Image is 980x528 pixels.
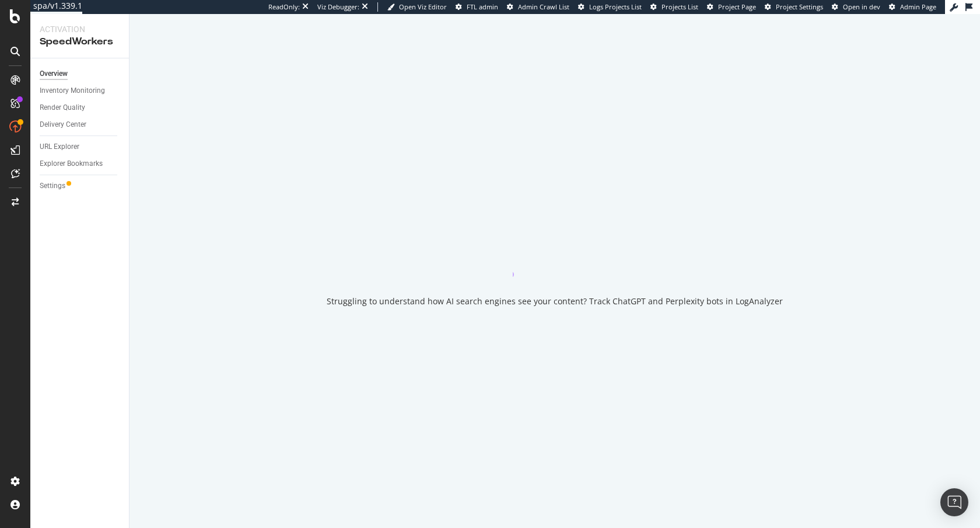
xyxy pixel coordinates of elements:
span: Open in dev [843,2,880,11]
span: Projects List [661,2,698,11]
span: Open Viz Editor [399,2,447,11]
a: Explorer Bookmarks [40,158,121,170]
a: FTL admin [456,2,498,12]
div: Delivery Center [40,119,86,131]
div: Activation [40,23,120,35]
div: Settings [40,180,65,192]
a: Delivery Center [40,119,121,131]
div: Render Quality [40,102,85,114]
span: Admin Crawl List [518,2,569,11]
div: Struggling to understand how AI search engines see your content? Track ChatGPT and Perplexity bot... [327,296,783,307]
a: Project Page [707,2,756,12]
div: Overview [40,68,68,80]
a: Render Quality [40,102,121,114]
a: Logs Projects List [578,2,642,12]
a: Project Settings [765,2,823,12]
span: Project Page [718,2,756,11]
span: Logs Projects List [589,2,642,11]
a: Inventory Monitoring [40,85,121,97]
div: ReadOnly: [268,2,300,12]
span: Admin Page [900,2,936,11]
div: SpeedWorkers [40,35,120,48]
div: Inventory Monitoring [40,85,105,97]
a: Overview [40,68,121,80]
a: Open Viz Editor [387,2,447,12]
div: Viz Debugger: [317,2,359,12]
a: URL Explorer [40,141,121,153]
span: Project Settings [776,2,823,11]
a: Admin Crawl List [507,2,569,12]
a: Open in dev [832,2,880,12]
div: Open Intercom Messenger [940,488,968,516]
div: URL Explorer [40,141,79,153]
a: Projects List [650,2,698,12]
span: FTL admin [467,2,498,11]
div: animation [513,235,597,277]
a: Settings [40,180,121,192]
a: Admin Page [889,2,936,12]
div: Explorer Bookmarks [40,158,103,170]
